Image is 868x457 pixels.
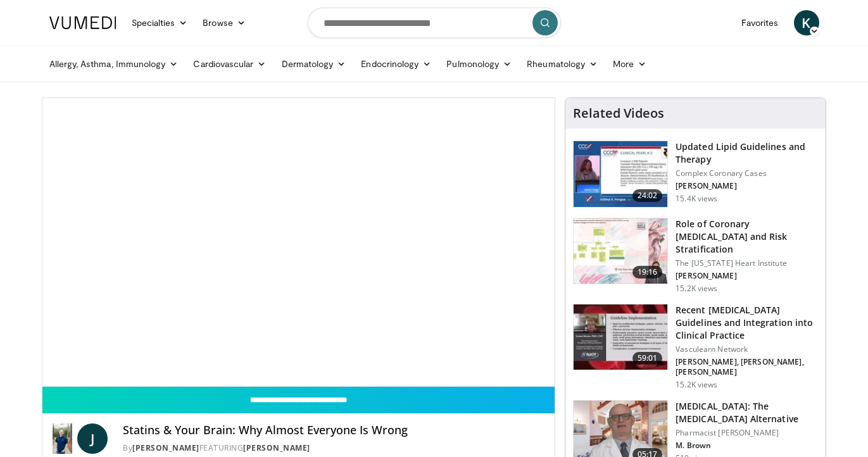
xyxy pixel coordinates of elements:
[124,10,196,35] a: Specialties
[734,10,786,35] a: Favorites
[353,51,439,77] a: Endocrinology
[676,168,818,178] p: Complex Coronary Cases
[274,51,354,77] a: Dermatology
[42,51,186,77] a: Allergy, Asthma, Immunology
[519,51,605,77] a: Rheumatology
[676,258,818,268] p: The [US_STATE] Heart Institute
[676,428,818,438] p: Pharmacist [PERSON_NAME]
[308,8,561,38] input: Search topics, interventions
[243,442,310,453] a: [PERSON_NAME]
[676,357,818,377] p: [PERSON_NAME], [PERSON_NAME], [PERSON_NAME]
[439,51,519,77] a: Pulmonology
[49,16,116,29] img: VuMedi Logo
[676,194,717,204] p: 15.4K views
[632,189,663,202] span: 24:02
[676,218,818,256] h3: Role of Coronary [MEDICAL_DATA] and Risk Stratification
[573,218,818,294] a: 19:16 Role of Coronary [MEDICAL_DATA] and Risk Stratification The [US_STATE] Heart Institute [PER...
[676,441,818,451] p: M. Brown
[605,51,654,77] a: More
[42,98,555,387] video-js: Video Player
[132,442,199,453] a: [PERSON_NAME]
[676,141,818,166] h3: Updated Lipid Guidelines and Therapy
[573,141,818,208] a: 24:02 Updated Lipid Guidelines and Therapy Complex Coronary Cases [PERSON_NAME] 15.4K views
[574,141,667,207] img: 77f671eb-9394-4acc-bc78-a9f077f94e00.150x105_q85_crop-smart_upscale.jpg
[123,442,544,454] div: By FEATURING
[632,352,663,365] span: 59:01
[676,271,818,281] p: [PERSON_NAME]
[676,380,717,390] p: 15.2K views
[186,51,274,77] a: Cardiovascular
[574,304,667,370] img: 87825f19-cf4c-4b91-bba1-ce218758c6bb.150x105_q85_crop-smart_upscale.jpg
[676,284,717,294] p: 15.2K views
[195,10,253,35] a: Browse
[676,181,818,191] p: [PERSON_NAME]
[53,423,73,454] img: Dr. Jordan Rennicke
[676,304,818,342] h3: Recent [MEDICAL_DATA] Guidelines and Integration into Clinical Practice
[77,423,108,454] a: J
[632,266,663,279] span: 19:16
[573,304,818,390] a: 59:01 Recent [MEDICAL_DATA] Guidelines and Integration into Clinical Practice Vasculearn Network ...
[123,423,544,437] h4: Statins & Your Brain: Why Almost Everyone Is Wrong
[794,10,819,35] a: K
[574,218,667,284] img: 1efa8c99-7b8a-4ab5-a569-1c219ae7bd2c.150x105_q85_crop-smart_upscale.jpg
[573,106,664,121] h4: Related Videos
[676,344,818,354] p: Vasculearn Network
[676,400,818,425] h3: [MEDICAL_DATA]: The [MEDICAL_DATA] Alternative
